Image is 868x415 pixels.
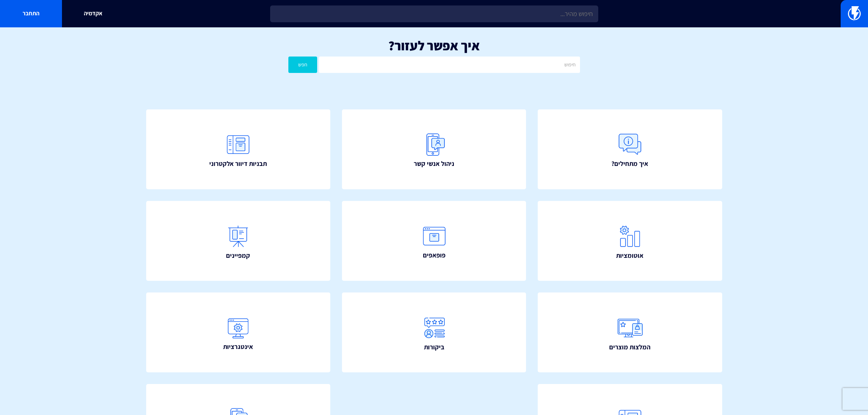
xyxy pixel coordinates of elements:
span: אינטגרציות [223,342,253,352]
button: חפש [288,57,318,73]
a: פופאפים [342,201,526,281]
a: ביקורות [342,292,526,372]
a: ניהול אנשי קשר [342,109,526,189]
span: ביקורות [424,342,444,352]
span: ניהול אנשי קשר [414,159,454,168]
h1: איך אפשר לעזור? [11,38,857,53]
input: חיפוש [319,57,580,73]
input: חיפוש מהיר... [270,5,598,22]
a: תבניות דיוור אלקטרוני [146,109,331,189]
a: אוטומציות [538,201,722,281]
span: איך מתחילים? [611,159,648,168]
span: פופאפים [423,251,445,260]
a: אינטגרציות [146,292,331,372]
a: איך מתחילים? [538,109,722,189]
a: קמפיינים [146,201,331,281]
span: תבניות דיוור אלקטרוני [209,159,267,168]
span: אוטומציות [616,251,643,260]
span: המלצות מוצרים [609,342,650,352]
span: קמפיינים [226,251,250,260]
a: המלצות מוצרים [538,292,722,372]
